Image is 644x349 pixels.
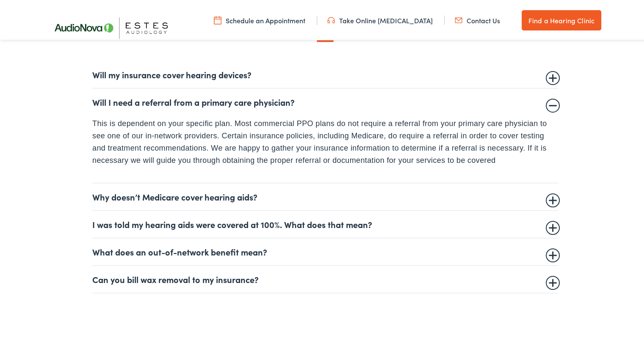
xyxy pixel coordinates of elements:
[327,14,433,23] a: Take Online [MEDICAL_DATA]
[522,8,601,29] a: Find a Hearing Clinic
[92,116,558,165] p: This is dependent on your specific plan. Most commercial PPO plans do not require a referral from...
[92,217,558,228] summary: I was told my hearing aids were covered at 100%. What does that mean?
[455,14,462,23] img: utility icon
[92,272,558,283] summary: Can you bill wax removal to my insurance?
[214,14,305,23] a: Schedule an Appointment
[455,14,500,23] a: Contact Us
[92,95,558,105] summary: Will I need a referral from a primary care physician?
[214,14,221,23] img: utility icon
[92,190,558,200] summary: Why doesn’t Medicare cover hearing aids?
[92,245,558,255] summary: What does an out-of-network benefit mean?
[327,14,335,23] img: utility icon
[92,68,558,78] summary: Will my insurance cover hearing devices?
